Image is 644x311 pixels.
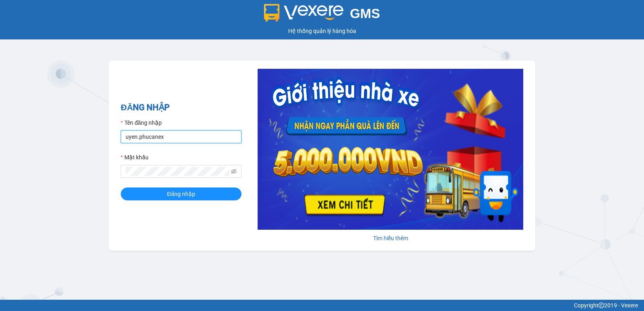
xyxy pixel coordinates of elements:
[121,118,162,127] label: Tên đăng nhập
[258,69,523,230] img: banner-0
[6,301,638,310] div: Copyright 2019 - Vexere
[126,167,229,176] input: Mật khẩu
[231,169,237,174] span: eye-invisible
[264,4,344,22] img: logo 2
[121,153,149,162] label: Mật khẩu
[350,6,380,21] span: GMS
[121,187,242,200] button: Đăng nhập
[2,27,642,35] div: Hệ thống quản lý hàng hóa
[599,303,604,308] span: copyright
[167,189,195,198] span: Đăng nhập
[121,101,242,114] h2: ĐĂNG NHẬP
[121,130,242,143] input: Tên đăng nhập
[264,12,380,19] a: GMS
[258,234,523,243] div: Tìm hiểu thêm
